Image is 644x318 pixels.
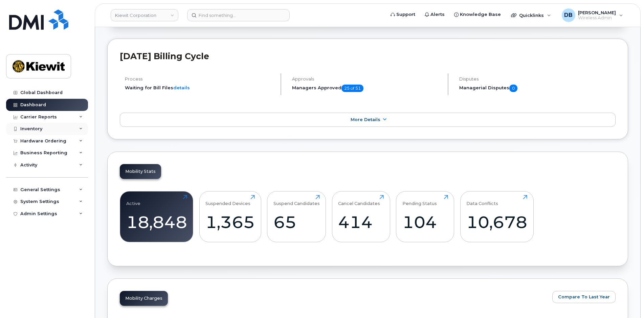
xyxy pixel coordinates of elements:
div: 10,678 [466,212,527,232]
span: Support [396,11,415,18]
span: 0 [509,85,517,92]
a: Data Conflicts10,678 [466,195,527,238]
span: Knowledge Base [460,11,501,18]
div: Quicklinks [506,8,556,22]
a: Pending Status104 [402,195,448,238]
iframe: Messenger Launcher [615,289,639,313]
a: Active18,848 [126,195,187,238]
a: Support [386,8,420,21]
span: Wireless Admin [578,15,616,21]
div: 18,848 [126,212,187,232]
div: 1,365 [205,212,255,232]
div: 104 [402,212,448,232]
a: Cancel Candidates414 [338,195,384,238]
span: Compare To Last Year [558,294,610,300]
span: Alerts [430,11,445,18]
h4: Process [125,76,275,82]
div: Suspend Candidates [273,195,320,206]
div: Daniel Buffington [557,8,628,22]
a: Kiewit Corporation [111,9,178,21]
div: 65 [273,212,320,232]
a: Suspended Devices1,365 [205,195,255,238]
a: details [173,85,190,90]
h5: Managers Approved [292,85,442,92]
a: Alerts [420,8,449,21]
h4: Approvals [292,76,442,82]
li: Waiting for Bill Files [125,85,275,91]
div: Cancel Candidates [338,195,380,206]
span: Quicklinks [519,13,544,18]
span: DB [564,11,573,19]
h2: [DATE] Billing Cycle [120,51,616,61]
button: Compare To Last Year [552,291,616,303]
input: Find something... [187,9,290,21]
div: 414 [338,212,384,232]
h5: Managerial Disputes [459,85,616,92]
div: Pending Status [402,195,437,206]
span: [PERSON_NAME] [578,10,616,15]
span: 25 of 51 [341,85,363,92]
a: Knowledge Base [449,8,506,21]
h4: Disputes [459,76,616,82]
div: Suspended Devices [205,195,250,206]
a: Suspend Candidates65 [273,195,320,238]
span: More Details [351,117,380,122]
div: Data Conflicts [466,195,498,206]
div: Active [126,195,140,206]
